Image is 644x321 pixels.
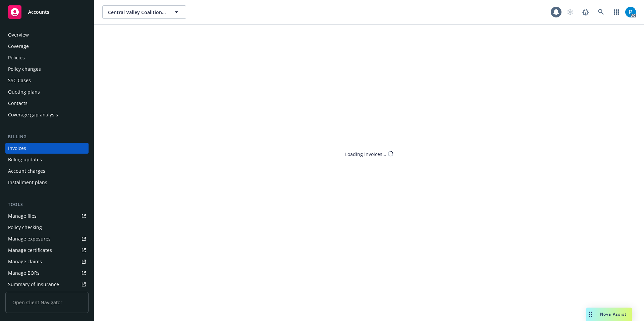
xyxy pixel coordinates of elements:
div: Coverage gap analysis [8,109,58,120]
a: Switch app [610,5,623,19]
a: Manage claims [5,256,89,267]
button: Nova Assist [586,308,632,321]
button: Central Valley Coalition for Affordable Housing [102,5,186,19]
a: Coverage [5,41,89,52]
div: Coverage [8,41,29,52]
a: Manage certificates [5,245,89,256]
a: Account charges [5,166,89,176]
div: Manage BORs [8,268,40,278]
a: Policy changes [5,64,89,74]
div: Installment plans [8,177,47,188]
a: Policy checking [5,222,89,233]
div: Quoting plans [8,87,40,97]
div: Policy changes [8,64,41,74]
a: Manage exposures [5,233,89,244]
div: Manage claims [8,256,42,267]
span: Nova Assist [600,311,627,317]
div: Billing [5,133,89,140]
a: Accounts [5,3,89,21]
a: Summary of insurance [5,279,89,290]
div: Account charges [8,166,45,176]
div: Overview [8,30,29,40]
div: Contacts [8,98,28,109]
div: Summary of insurance [8,279,59,290]
a: Manage files [5,211,89,221]
div: Invoices [8,143,26,154]
div: Drag to move [586,308,595,321]
div: Policy checking [8,222,42,233]
a: Invoices [5,143,89,154]
div: SSC Cases [8,75,31,86]
a: SSC Cases [5,75,89,86]
div: Manage exposures [8,233,51,244]
a: Search [594,5,608,19]
a: Manage BORs [5,268,89,278]
a: Overview [5,30,89,40]
div: Policies [8,52,25,63]
a: Coverage gap analysis [5,109,89,120]
span: Central Valley Coalition for Affordable Housing [108,9,166,16]
a: Policies [5,52,89,63]
span: Open Client Navigator [5,292,89,313]
div: Loading invoices... [345,150,386,157]
div: Manage files [8,211,37,221]
a: Start snowing [563,5,577,19]
a: Report a Bug [579,5,592,19]
div: Tools [5,201,89,208]
div: Billing updates [8,154,42,165]
a: Installment plans [5,177,89,188]
a: Billing updates [5,154,89,165]
a: Quoting plans [5,87,89,97]
a: Contacts [5,98,89,109]
div: Manage certificates [8,245,52,256]
img: photo [625,7,636,17]
span: Accounts [28,9,49,15]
